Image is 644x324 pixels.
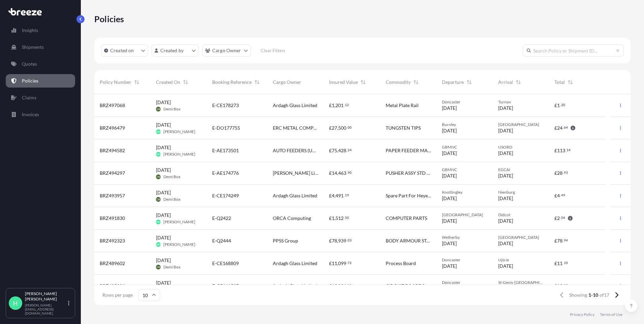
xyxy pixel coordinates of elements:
span: Didcot [498,212,544,218]
span: 4 [332,193,334,198]
span: BODY ARMOUR STAB VESTS [386,237,431,244]
span: Demi Box [163,106,181,112]
span: HM [156,128,161,135]
button: Sort [412,78,420,86]
span: [PERSON_NAME] [163,242,195,247]
span: E-AE173501 [212,147,239,154]
span: [DATE] [498,195,513,202]
span: , [337,284,338,288]
span: [GEOGRAPHIC_DATA] [442,212,487,218]
button: Sort [359,78,367,86]
span: . [347,262,347,264]
span: , [334,193,335,198]
span: of 17 [600,292,609,298]
span: [DATE] [156,122,171,128]
button: Sort [182,78,190,86]
span: 939 [338,238,346,243]
span: 201 [335,103,344,108]
span: Insured Value [329,79,358,86]
span: BRZ497068 [100,102,125,109]
span: 19 [332,284,337,288]
span: H [13,300,18,306]
span: 88 [348,284,352,287]
span: BRZ489602 [100,260,125,267]
span: 28 [557,171,562,175]
button: cargoOwner Filter options [202,44,251,57]
span: £ [554,148,557,153]
span: [DATE] [442,150,457,157]
span: . [563,262,563,264]
a: Claims [6,91,75,104]
span: Nienburg [498,190,544,195]
span: ORCA Computing [273,215,311,222]
span: Doncaster [442,280,487,285]
span: Burnley [442,122,487,127]
span: . [560,217,561,219]
span: 500 [338,126,346,130]
span: 24 [348,149,352,151]
span: EGCAI [498,167,544,172]
span: . [347,284,347,287]
span: [DATE] [156,257,171,264]
span: . [347,171,347,174]
span: 896 [338,284,346,288]
span: , [337,238,338,243]
span: 00 [348,126,352,129]
span: , [337,148,338,153]
p: Invoices [22,111,39,118]
span: PAPER FEEDER MACHINE [386,147,431,154]
a: Terms of Use [600,312,622,317]
a: Insights [6,24,75,37]
p: Claims [22,94,36,101]
span: Cargo Owner [273,79,301,86]
span: E-CE161527 [212,283,239,289]
span: £ [554,261,557,266]
span: £ [554,284,557,288]
span: DB [157,173,160,180]
span: BRZ493957 [100,192,125,199]
span: , [334,103,335,108]
span: £ [554,216,557,221]
span: . [563,171,563,174]
span: Ardagh Glass Limited [273,192,317,199]
span: 428 [338,148,346,153]
span: £ [554,193,557,198]
span: E-CE174249 [212,192,239,199]
span: TUNGSTEN TIPS [386,125,421,131]
span: BRZ485206 [100,283,125,289]
button: Clear Filters [254,45,292,56]
span: 11 [557,261,562,266]
span: 099 [338,261,346,266]
span: 14 [332,171,337,175]
span: AUTO FEEDERS (UK) LTD [273,147,318,154]
span: . [347,239,347,241]
span: [DATE] [498,150,513,157]
span: Knottingley [442,190,487,195]
button: createdBy Filter options [152,44,199,57]
span: Demi Box [163,264,181,270]
p: [PERSON_NAME] [PERSON_NAME] [25,291,67,302]
span: [DATE] [498,172,513,179]
span: [DATE] [442,240,457,247]
span: . [560,104,561,106]
span: £ [554,103,557,108]
span: Wetherby [442,235,487,240]
button: Sort [253,78,261,86]
span: 49 [561,194,565,196]
span: 12 [345,104,349,106]
span: [DATE] [156,212,171,219]
span: CIRCUIT BOARDS [386,283,424,289]
span: ERC METAL COMPANY [273,125,318,131]
span: HM [156,219,161,225]
span: Rows per page [102,292,133,298]
p: Clear Filters [261,47,285,54]
span: Demi Box [163,197,181,202]
span: . [563,126,563,129]
span: Demi Box [163,174,181,180]
span: [PERSON_NAME] [163,152,195,157]
span: GBMNC [442,144,487,150]
span: DB [157,106,160,112]
span: 78 [332,238,337,243]
span: Process Board [386,260,416,267]
span: USORD [498,144,544,150]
